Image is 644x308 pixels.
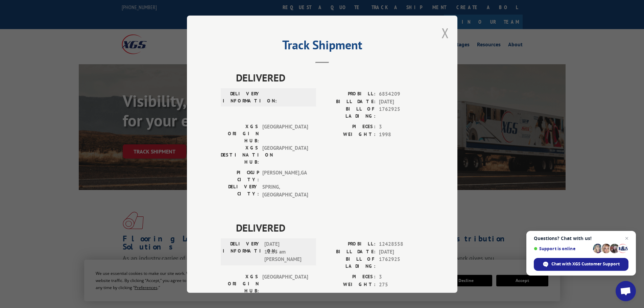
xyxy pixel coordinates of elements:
[322,90,376,98] label: PROBILL:
[221,144,259,166] label: XGS DESTINATION HUB:
[534,246,591,251] span: Support is online
[379,131,424,138] span: 1998
[322,273,376,281] label: PIECES:
[551,261,620,267] span: Chat with XGS Customer Support
[322,248,376,256] label: BILL DATE:
[262,123,308,144] span: [GEOGRAPHIC_DATA]
[322,240,376,248] label: PROBILL:
[221,183,259,198] label: DELIVERY CITY:
[262,169,308,183] span: [PERSON_NAME] , GA
[223,90,261,104] label: DELIVERY INFORMATION:
[322,98,376,105] label: BILL DATE:
[379,248,424,256] span: [DATE]
[236,70,424,85] span: DELIVERED
[379,105,424,120] span: 1762925
[264,240,310,263] span: [DATE] 11:35 am [PERSON_NAME]
[623,234,631,242] span: Close chat
[262,144,308,166] span: [GEOGRAPHIC_DATA]
[262,183,308,198] span: SPRING , [GEOGRAPHIC_DATA]
[616,281,636,301] div: Open chat
[223,240,261,263] label: DELIVERY INFORMATION:
[322,105,376,120] label: BILL OF LADING:
[379,273,424,281] span: 3
[322,256,376,270] label: BILL OF LADING:
[379,281,424,288] span: 275
[442,24,449,42] button: Close modal
[379,256,424,270] span: 1762925
[262,273,308,294] span: [GEOGRAPHIC_DATA]
[379,90,424,98] span: 6854209
[379,240,424,248] span: 12428558
[534,236,628,241] span: Questions? Chat with us!
[322,123,376,131] label: PIECES:
[221,169,259,183] label: PICKUP CITY:
[322,281,376,288] label: WEIGHT:
[221,273,259,294] label: XGS ORIGIN HUB:
[379,98,424,105] span: [DATE]
[379,123,424,131] span: 3
[221,123,259,144] label: XGS ORIGIN HUB:
[322,131,376,138] label: WEIGHT:
[236,220,424,235] span: DELIVERED
[534,258,628,271] div: Chat with XGS Customer Support
[221,40,424,53] h2: Track Shipment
